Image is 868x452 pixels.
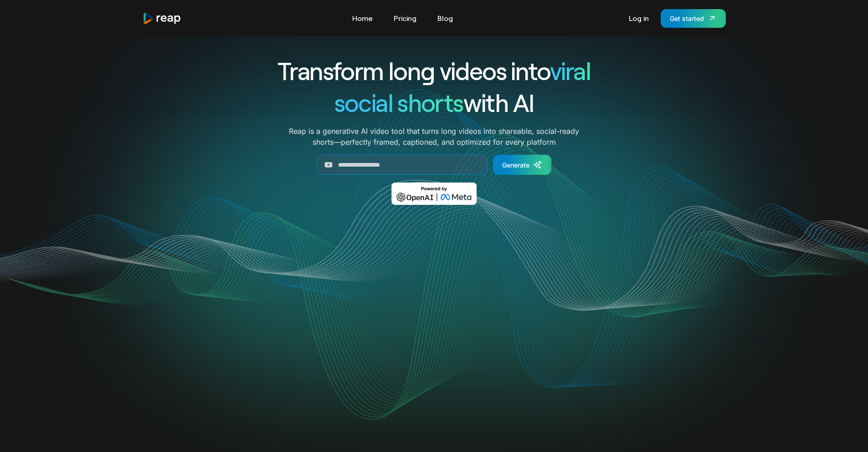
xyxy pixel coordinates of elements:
[433,11,457,25] a: Blog
[245,86,624,118] h1: with AI
[251,218,617,401] video: Your browser does not support the video tag.
[389,11,421,25] a: Pricing
[550,56,591,85] span: viral
[670,14,704,23] div: Get started
[493,155,551,175] a: Generate
[143,12,182,25] a: home
[502,160,529,170] div: Generate
[289,126,579,147] p: Reap is a generative AI video tool that turns long videos into shareable, social-ready shorts—per...
[245,55,624,86] h1: Transform long videos into
[334,87,463,117] span: social shorts
[624,11,653,25] a: Log in
[348,11,377,25] a: Home
[661,9,726,28] a: Get started
[245,155,624,175] form: Generate Form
